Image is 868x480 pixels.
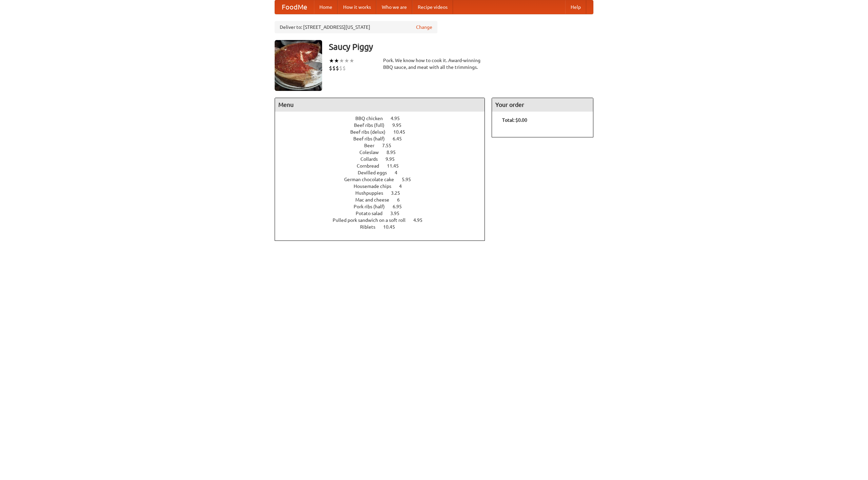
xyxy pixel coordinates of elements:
h4: Menu [275,98,485,112]
li: $ [329,64,332,72]
span: Hushpuppies [355,190,390,196]
span: 6 [397,197,407,203]
a: Cornbread 11.45 [357,163,411,169]
span: 4 [395,170,404,175]
a: Collards 9.95 [360,156,407,162]
span: 11.45 [387,163,406,169]
a: Coleslaw 8.95 [359,150,408,155]
li: $ [332,64,336,72]
li: ★ [339,57,344,64]
a: BBQ chicken 4.95 [355,116,412,121]
a: Pork ribs (half) 6.95 [354,204,414,209]
span: 4.95 [391,116,407,121]
a: Beef ribs (full) 9.95 [354,122,414,128]
a: Recipe videos [412,0,453,14]
span: 8.95 [387,150,402,155]
span: Beef ribs (delux) [350,129,392,135]
a: How it works [338,0,376,14]
span: 9.95 [392,122,408,128]
a: Beer 7.55 [364,143,404,148]
span: 7.55 [382,143,398,148]
span: Collards [360,156,384,162]
span: 5.95 [402,177,418,182]
span: 6.45 [393,136,409,141]
span: 4 [399,184,409,189]
a: Mac and cheese 6 [355,197,412,203]
li: ★ [329,57,334,64]
span: Cornbread [357,163,386,169]
span: 10.45 [383,224,402,230]
span: Beef ribs (full) [354,122,391,128]
span: BBQ chicken [355,116,390,121]
a: Beef ribs (half) 6.45 [353,136,414,141]
li: $ [339,64,342,72]
span: 6.95 [393,204,409,209]
span: 9.95 [386,156,401,162]
a: Devilled eggs 4 [358,170,410,175]
span: German chocolate cake [344,177,401,182]
a: Hushpuppies 3.25 [355,190,413,196]
span: Riblets [360,224,382,230]
a: FoodMe [275,0,314,14]
a: Help [565,0,586,14]
a: Riblets 10.45 [360,224,408,230]
li: ★ [344,57,349,64]
span: 3.95 [390,211,406,216]
a: Home [314,0,338,14]
span: 10.45 [393,129,412,135]
a: Change [416,24,432,31]
li: $ [336,64,339,72]
a: Who we are [376,0,412,14]
a: Potato salad 3.95 [356,211,412,216]
h4: Your order [492,98,593,112]
span: Devilled eggs [358,170,394,175]
span: Coleslaw [359,150,386,155]
li: ★ [349,57,354,64]
li: ★ [334,57,339,64]
span: 4.95 [413,217,429,223]
a: Housemade chips 4 [354,184,414,189]
li: $ [342,64,346,72]
span: Beef ribs (half) [353,136,392,141]
h3: Saucy Piggy [329,40,593,54]
span: Pulled pork sandwich on a soft roll [333,217,412,223]
span: Pork ribs (half) [354,204,392,209]
span: Mac and cheese [355,197,396,203]
div: Deliver to: [STREET_ADDRESS][US_STATE] [275,21,437,33]
span: 3.25 [391,190,407,196]
b: Total: $0.00 [502,117,527,123]
span: Beer [364,143,381,148]
div: Pork. We know how to cook it. Award-winning BBQ sauce, and meat with all the trimmings. [383,57,485,71]
a: Pulled pork sandwich on a soft roll 4.95 [333,217,435,223]
span: Housemade chips [354,184,398,189]
img: angular.jpg [275,40,322,91]
a: Beef ribs (delux) 10.45 [350,129,418,135]
a: German chocolate cake 5.95 [344,177,423,182]
span: Potato salad [356,211,389,216]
